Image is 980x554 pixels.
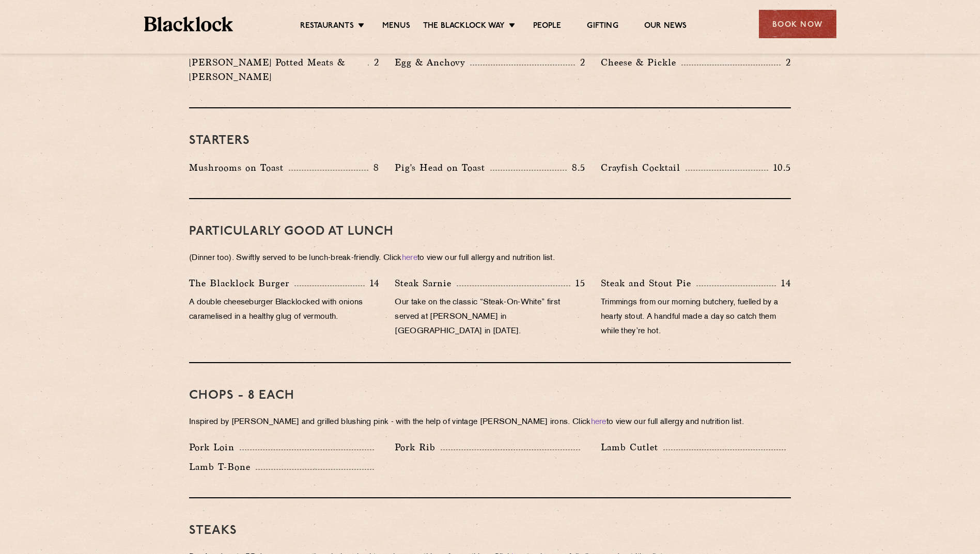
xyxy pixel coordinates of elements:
p: The Blacklock Burger [189,276,294,290]
a: here [591,418,606,426]
p: Mushrooms on Toast [189,160,289,175]
p: Pork Loin [189,440,240,454]
p: 15 [570,276,585,290]
p: 2 [575,56,585,69]
a: Our News [644,21,687,32]
p: (Dinner too). Swiftly served to be lunch-break-friendly. Click to view our full allergy and nutri... [189,251,791,266]
p: Egg & Anchovy [395,55,470,70]
div: Book Now [759,10,836,38]
p: Pork Rib [395,440,441,454]
h3: Chops - 8 each [189,389,791,402]
p: Steak and Stout Pie [601,276,696,290]
p: Steak Sarnie [395,276,457,290]
p: Lamb Cutlet [601,440,663,454]
a: Menus [382,21,410,32]
p: Crayfish Cocktail [601,160,686,175]
a: The Blacklock Way [423,21,505,32]
p: 8 [368,161,379,174]
p: 8.5 [567,161,585,174]
p: Our take on the classic “Steak-On-White” first served at [PERSON_NAME] in [GEOGRAPHIC_DATA] in [D... [395,296,585,339]
p: Lamb T-Bone [189,460,256,474]
p: Cheese & Pickle [601,55,681,70]
a: here [402,254,417,262]
p: Pig's Head on Toast [395,160,490,175]
p: Inspired by [PERSON_NAME] and grilled blushing pink - with the help of vintage [PERSON_NAME] iron... [189,415,791,430]
p: 14 [365,276,380,290]
p: 14 [776,276,791,290]
p: 2 [781,56,791,69]
p: 10.5 [768,161,791,174]
h3: PARTICULARLY GOOD AT LUNCH [189,225,791,238]
p: Trimmings from our morning butchery, fuelled by a hearty stout. A handful made a day so catch the... [601,296,791,339]
h3: Starters [189,134,791,148]
a: People [533,21,561,32]
h3: Steaks [189,524,791,537]
p: [PERSON_NAME] Potted Meats & [PERSON_NAME] [189,55,368,84]
p: A double cheeseburger Blacklocked with onions caramelised in a healthy glug of vermouth. [189,296,379,324]
p: 2 [369,56,379,69]
a: Gifting [587,21,618,32]
a: Restaurants [300,21,354,32]
img: BL_Textured_Logo-footer-cropped.svg [144,17,234,31]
